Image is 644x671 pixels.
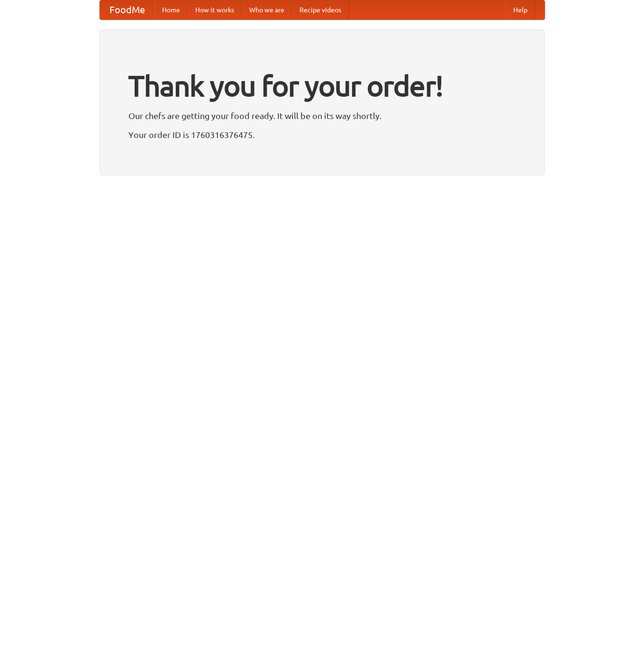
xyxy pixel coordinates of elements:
a: Recipe videos [292,0,349,19]
h1: Thank you for your order! [128,63,516,109]
a: FoodMe [100,0,154,19]
p: Our chefs are getting your food ready. It will be on its way shortly. [128,109,516,123]
a: Home [154,0,188,19]
p: Your order ID is 1760316376475. [128,128,516,142]
a: Who we are [242,0,292,19]
a: How it works [188,0,242,19]
a: Help [506,0,535,19]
